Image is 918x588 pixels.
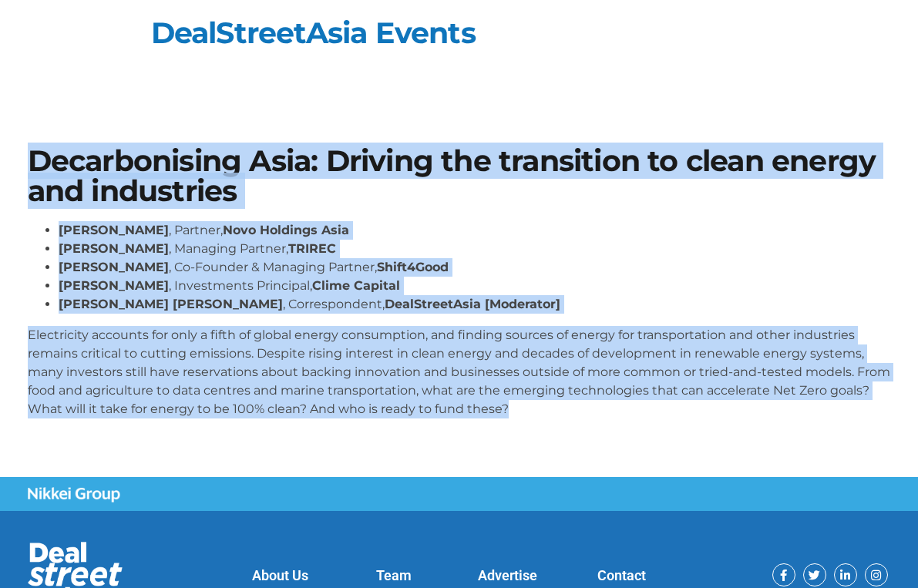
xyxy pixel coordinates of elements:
img: Nikkei Group [28,487,120,502]
strong: Novo Holdings Asia [223,223,349,237]
strong: Shift4Good [377,260,449,274]
p: Electricity accounts for only a fifth of global energy consumption, and finding sources of energy... [28,326,891,418]
strong: DealStreetAsia [Moderator] [385,297,560,311]
a: DealStreetAsia Events [151,15,476,51]
a: Advertise [478,567,537,583]
li: , Investments Principal, [59,277,891,295]
a: Team [376,567,412,583]
strong: [PERSON_NAME] [59,223,169,237]
li: , Correspondent, [59,295,891,314]
a: About Us [252,567,308,583]
li: , Partner, [59,221,891,240]
strong: [PERSON_NAME] [59,260,169,274]
strong: TRIREC [288,241,336,256]
strong: Clime Capital [312,278,400,293]
strong: [PERSON_NAME] [59,241,169,256]
strong: [PERSON_NAME] [59,278,169,293]
h1: Decarbonising Asia: Driving the transition to clean energy and industries [28,146,891,206]
a: Contact [597,567,646,583]
strong: [PERSON_NAME] [PERSON_NAME] [59,297,283,311]
li: , Co-Founder & Managing Partner, [59,258,891,277]
li: , Managing Partner, [59,240,891,258]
